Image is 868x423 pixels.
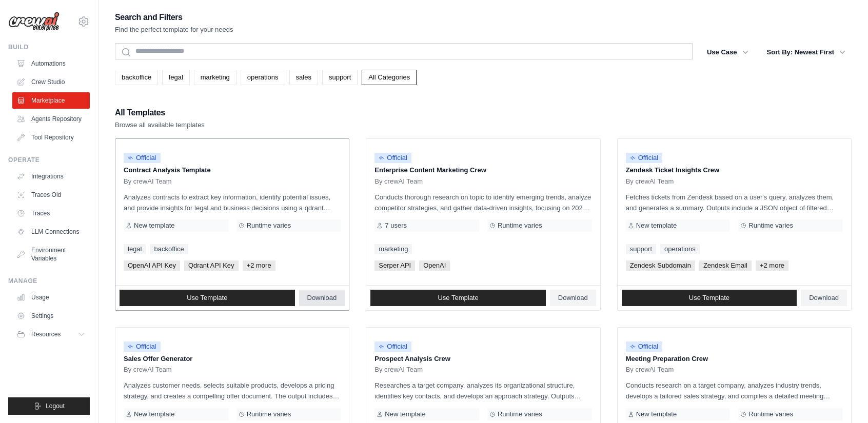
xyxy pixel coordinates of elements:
[162,70,189,85] a: legal
[809,294,839,302] span: Download
[550,290,596,306] a: Download
[761,43,852,62] button: Sort By: Newest First
[243,260,275,271] span: +2 more
[12,129,90,146] a: Tool Repository
[46,402,65,410] span: Logout
[134,221,174,230] span: New template
[247,221,291,230] span: Runtime varies
[374,260,415,271] span: Serper API
[8,156,90,164] div: Operate
[322,70,358,85] a: support
[12,55,90,72] a: Automations
[307,294,337,302] span: Download
[12,242,90,267] a: Environment Variables
[150,244,188,254] a: backoffice
[115,70,158,85] a: backoffice
[622,290,797,306] a: Use Template
[12,326,90,343] button: Resources
[241,70,285,85] a: operations
[374,380,591,401] p: Researches a target company, analyzes its organizational structure, identifies key contacts, and ...
[124,366,172,374] span: By crewAI Team
[374,354,591,364] p: Prospect Analysis Crew
[289,70,318,85] a: sales
[31,330,61,338] span: Resources
[187,294,227,302] span: Use Template
[12,74,90,90] a: Crew Studio
[370,290,546,306] a: Use Template
[438,294,478,302] span: Use Template
[626,341,663,352] span: Official
[124,192,341,213] p: Analyzes contracts to extract key information, identify potential issues, and provide insights fo...
[748,221,793,230] span: Runtime varies
[626,177,674,186] span: By crewAI Team
[801,290,847,306] a: Download
[115,120,205,130] p: Browse all available templates
[626,153,663,163] span: Official
[124,177,172,186] span: By crewAI Team
[124,165,341,175] p: Contract Analysis Template
[498,221,542,230] span: Runtime varies
[748,410,793,418] span: Runtime varies
[194,70,236,85] a: marketing
[385,221,407,230] span: 7 users
[660,244,700,254] a: operations
[299,290,345,306] a: Download
[12,308,90,324] a: Settings
[756,260,788,271] span: +2 more
[626,366,674,374] span: By crewAI Team
[419,260,450,271] span: OpenAI
[134,410,174,418] span: New template
[626,380,843,401] p: Conducts research on a target company, analyzes industry trends, develops a tailored sales strate...
[124,341,161,352] span: Official
[8,397,90,415] button: Logout
[124,244,146,254] a: legal
[701,43,755,62] button: Use Case
[8,277,90,285] div: Manage
[247,410,291,418] span: Runtime varies
[374,177,423,186] span: By crewAI Team
[689,294,729,302] span: Use Template
[12,224,90,240] a: LLM Connections
[12,92,90,109] a: Marketplace
[374,153,411,163] span: Official
[12,289,90,306] a: Usage
[374,165,591,175] p: Enterprise Content Marketing Crew
[626,260,695,271] span: Zendesk Subdomain
[374,192,591,213] p: Conducts thorough research on topic to identify emerging trends, analyze competitor strategies, a...
[374,366,423,374] span: By crewAI Team
[124,380,341,401] p: Analyzes customer needs, selects suitable products, develops a pricing strategy, and creates a co...
[120,290,295,306] a: Use Template
[115,10,233,25] h2: Search and Filters
[12,187,90,203] a: Traces Old
[12,111,90,127] a: Agents Repository
[374,244,412,254] a: marketing
[374,341,411,352] span: Official
[558,294,588,302] span: Download
[124,153,161,163] span: Official
[115,106,205,120] h2: All Templates
[626,192,843,213] p: Fetches tickets from Zendesk based on a user's query, analyzes them, and generates a summary. Out...
[636,221,677,230] span: New template
[12,168,90,185] a: Integrations
[626,244,656,254] a: support
[385,410,425,418] span: New template
[8,43,90,51] div: Build
[699,260,752,271] span: Zendesk Email
[184,260,239,271] span: Qdrant API Key
[124,260,180,271] span: OpenAI API Key
[498,410,542,418] span: Runtime varies
[8,12,60,31] img: Logo
[636,410,677,418] span: New template
[12,205,90,221] a: Traces
[626,165,843,175] p: Zendesk Ticket Insights Crew
[115,25,233,35] p: Find the perfect template for your needs
[362,70,417,85] a: All Categories
[124,354,341,364] p: Sales Offer Generator
[626,354,843,364] p: Meeting Preparation Crew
